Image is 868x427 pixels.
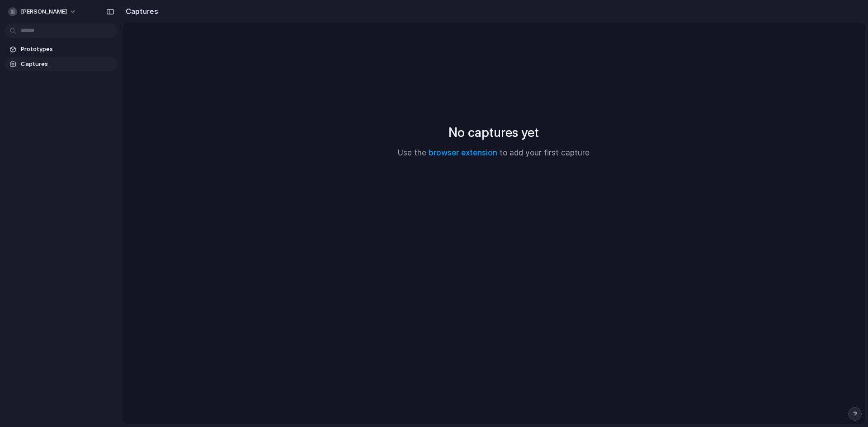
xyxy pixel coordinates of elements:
button: [PERSON_NAME] [5,5,81,19]
h2: No captures yet [448,123,539,142]
h2: Captures [122,6,158,17]
a: browser extension [429,148,497,157]
a: Prototypes [5,42,118,56]
a: Captures [5,57,118,71]
span: [PERSON_NAME] [21,7,67,16]
span: Captures [21,60,114,69]
span: Prototypes [21,45,114,54]
p: Use the to add your first capture [398,147,590,159]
